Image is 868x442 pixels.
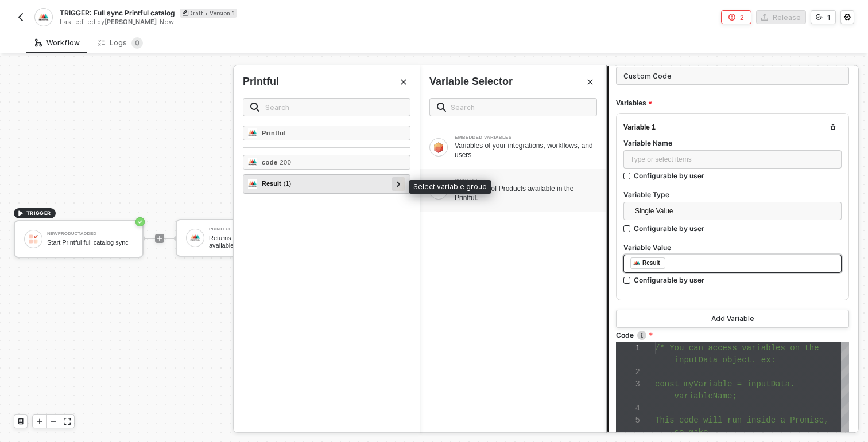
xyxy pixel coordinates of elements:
[616,96,652,111] span: Variables
[635,202,835,220] span: Single Value
[16,13,25,22] img: back
[616,414,640,427] div: 5
[827,13,831,22] div: 1
[616,366,640,378] div: 2
[756,10,806,24] button: Release
[98,37,143,49] div: Logs
[38,12,48,22] img: integration-icon
[409,180,491,194] div: Select variable group
[655,380,795,389] span: const myVariable = inputData.
[711,314,754,323] div: Add Variable
[265,101,403,114] input: Search
[616,310,849,328] button: Add Variable
[250,103,259,112] img: search
[655,343,819,353] span: /* You can access variables on the
[243,75,279,89] div: Printful
[616,67,849,85] input: Enter description
[35,38,80,48] div: Workflow
[455,178,597,183] div: PRINTFUL
[429,75,513,89] div: Variable Selector
[262,130,286,136] strong: Printful
[583,75,597,89] button: Close
[182,10,188,16] span: icon-edit
[637,331,646,340] img: icon-info
[248,128,257,138] img: Printful
[455,184,597,202] div: Returns list of Products available in the Printful.
[721,10,751,24] button: 2
[616,342,640,354] div: 1
[634,171,704,181] div: Configurable by user
[816,14,823,21] span: icon-versioning
[50,418,57,425] span: icon-minus
[455,141,597,159] div: Variables of your integrations, workflows, and users
[248,158,257,167] img: code
[623,138,842,148] label: Variable Name
[811,10,836,24] button: 1
[634,275,704,285] div: Configurable by user
[60,18,433,26] div: Last edited by - Now
[434,142,443,152] img: Block
[844,14,851,21] span: icon-settings
[623,190,842,200] label: Variable Type
[633,260,640,267] img: fieldIcon
[675,355,776,365] span: inputData object. ex:
[728,14,735,21] span: icon-error-page
[36,418,43,425] span: icon-play
[616,330,849,340] label: Code
[623,242,842,252] label: Variable Value
[248,179,257,189] img: result
[634,224,704,233] div: Configurable by user
[740,13,744,22] div: 2
[180,9,237,18] div: Draft • Version 1
[437,103,446,112] img: search
[104,18,157,26] span: [PERSON_NAME]
[64,418,71,425] span: icon-expand
[623,123,656,132] div: Variable 1
[655,342,656,354] textarea: Editor content;Press Alt+F1 for Accessibility Options.
[451,101,590,114] input: Search
[262,159,277,166] strong: code
[284,179,291,189] span: ( 1 )
[14,10,28,24] button: back
[675,392,737,401] span: variableName;
[60,8,175,18] span: TRIGGER: Full sync Printful catalog
[675,428,708,437] span: so make
[262,179,291,189] div: Result
[397,75,410,89] button: Close
[616,402,640,414] div: 4
[616,378,640,390] div: 3
[131,37,143,49] sup: 0
[455,135,597,140] div: EMBEDDED VARIABLES
[642,258,660,268] div: Result
[277,159,291,166] span: - 200
[655,416,828,425] span: This code will run inside a Promise,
